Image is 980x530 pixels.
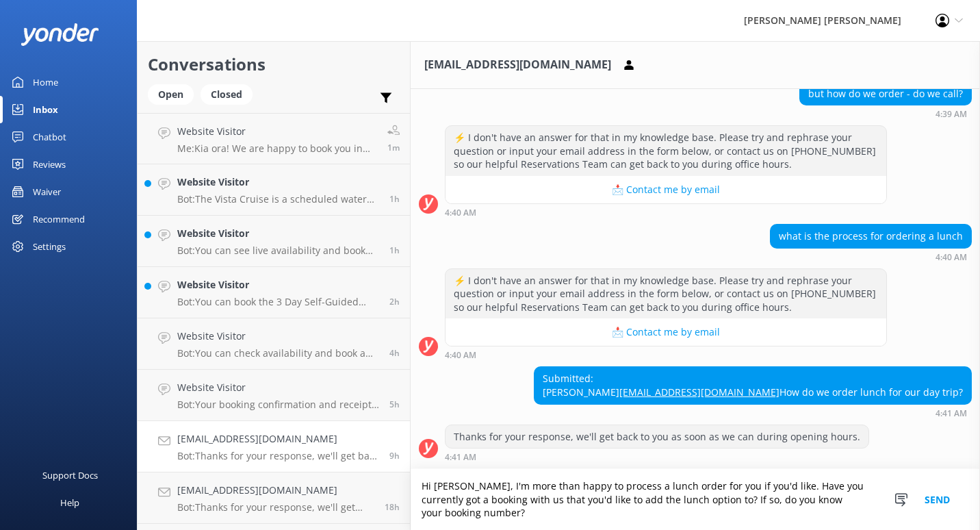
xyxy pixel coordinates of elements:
strong: 4:40 AM [936,253,967,262]
div: Waiver [33,178,61,205]
div: Submitted: [PERSON_NAME] How do we order lunch for our day trip? [534,367,971,403]
div: Home [33,68,58,96]
img: yonder-white-logo.png [21,23,99,46]
span: Oct 13 2025 04:41am (UTC +13:00) Pacific/Auckland [389,450,400,462]
p: Bot: You can book the 3 Day Self-Guided Walk with lodge accommodation online at [URL][DOMAIN_NAME... [177,296,379,308]
p: Bot: You can see live availability and book the 3 Day Self-Guided Walk online at [URL][DOMAIN_NAME]. [177,244,379,257]
a: Website VisitorBot:Your booking confirmation and receipt may take up to 30 minutes to reach your ... [138,370,410,421]
div: Oct 13 2025 04:41am (UTC +13:00) Pacific/Auckland [534,408,972,418]
h2: Conversations [148,51,400,77]
div: Chatbot [33,123,66,151]
strong: 4:40 AM [445,351,476,359]
textarea: Hi [PERSON_NAME], I'm more than happy to process a lunch order for you if you'd like. Have you cu... [411,469,980,530]
div: Reviews [33,151,66,178]
a: [EMAIL_ADDRESS][DOMAIN_NAME]Bot:Thanks for your response, we'll get back to you as soon as we can... [138,421,410,472]
button: Send [912,469,963,530]
span: Oct 13 2025 01:27pm (UTC +13:00) Pacific/Auckland [389,193,400,205]
div: Inbox [33,96,58,123]
span: Oct 13 2025 10:06am (UTC +13:00) Pacific/Auckland [389,347,400,359]
a: Website VisitorBot:You can check availability and book a Cruise and Walk day trip online at [URL]... [138,318,410,370]
a: Website VisitorBot:The Vista Cruise is a scheduled water taxi service that typically uses the lar... [138,164,410,216]
span: Oct 13 2025 09:07am (UTC +13:00) Pacific/Auckland [389,399,400,410]
div: Help [60,489,79,516]
p: Bot: The Vista Cruise is a scheduled water taxi service that typically uses the larger Vista boat... [177,193,379,205]
div: Open [148,84,194,105]
a: Open [148,86,201,101]
h4: Website Visitor [177,175,379,190]
a: Website VisitorBot:You can book the 3 Day Self-Guided Walk with lodge accommodation online at [UR... [138,267,410,318]
a: [EMAIL_ADDRESS][DOMAIN_NAME] [619,386,779,399]
h4: Website Visitor [177,124,377,139]
span: Oct 12 2025 07:35pm (UTC +13:00) Pacific/Auckland [385,501,400,513]
p: Bot: Thanks for your response, we'll get back to you as soon as we can during opening hours. [177,450,379,462]
strong: 4:39 AM [936,110,967,118]
div: Oct 13 2025 04:41am (UTC +13:00) Pacific/Auckland [445,452,869,462]
h4: [EMAIL_ADDRESS][DOMAIN_NAME] [177,431,379,446]
a: [EMAIL_ADDRESS][DOMAIN_NAME]Bot:Thanks for your response, we'll get back to you as soon as we can... [138,472,410,524]
h4: Website Visitor [177,380,379,395]
strong: 4:40 AM [445,209,476,217]
div: Oct 13 2025 04:39am (UTC +13:00) Pacific/Auckland [799,109,972,118]
span: Oct 13 2025 12:34pm (UTC +13:00) Pacific/Auckland [389,244,400,256]
div: Closed [201,84,253,105]
p: Bot: You can check availability and book a Cruise and Walk day trip online at [URL][DOMAIN_NAME]. [177,347,379,359]
h3: [EMAIL_ADDRESS][DOMAIN_NAME] [424,56,611,74]
p: Bot: Your booking confirmation and receipt may take up to 30 minutes to reach your email inbox. C... [177,399,379,411]
div: what is the process for ordering a lunch [771,225,971,248]
div: Oct 13 2025 04:40am (UTC +13:00) Pacific/Auckland [445,350,887,359]
div: Support Docs [42,462,98,489]
h4: [EMAIL_ADDRESS][DOMAIN_NAME] [177,483,374,498]
span: Oct 13 2025 11:50am (UTC +13:00) Pacific/Auckland [389,296,400,307]
div: Recommend [33,205,85,233]
a: Website VisitorBot:You can see live availability and book the 3 Day Self-Guided Walk online at [U... [138,216,410,267]
h4: Website Visitor [177,277,379,292]
div: ⚡ I don't have an answer for that in my knowledge base. Please try and rephrase your question or ... [446,126,886,176]
h4: Website Visitor [177,226,379,241]
div: Oct 13 2025 04:40am (UTC +13:00) Pacific/Auckland [445,207,887,217]
div: but how do we order - do we call? [800,82,971,105]
a: Closed [201,86,259,101]
div: ⚡ I don't have an answer for that in my knowledge base. Please try and rephrase your question or ... [446,269,886,319]
button: 📩 Contact me by email [446,176,886,203]
div: Oct 13 2025 04:40am (UTC +13:00) Pacific/Auckland [770,252,972,262]
div: Settings [33,233,66,260]
h4: Website Visitor [177,329,379,344]
p: Bot: Thanks for your response, we'll get back to you as soon as we can during opening hours. [177,501,374,514]
button: 📩 Contact me by email [446,318,886,346]
span: Oct 13 2025 02:31pm (UTC +13:00) Pacific/Auckland [387,142,400,153]
div: Thanks for your response, we'll get back to you as soon as we can during opening hours. [446,425,868,449]
strong: 4:41 AM [936,409,967,418]
a: Website VisitorMe:Kia ora! We are happy to book you in for [DATE]. If you let me know a booking n... [138,113,410,164]
strong: 4:41 AM [445,453,476,462]
p: Me: Kia ora! We are happy to book you in for [DATE]. If you let me know a booking name and contac... [177,142,377,155]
